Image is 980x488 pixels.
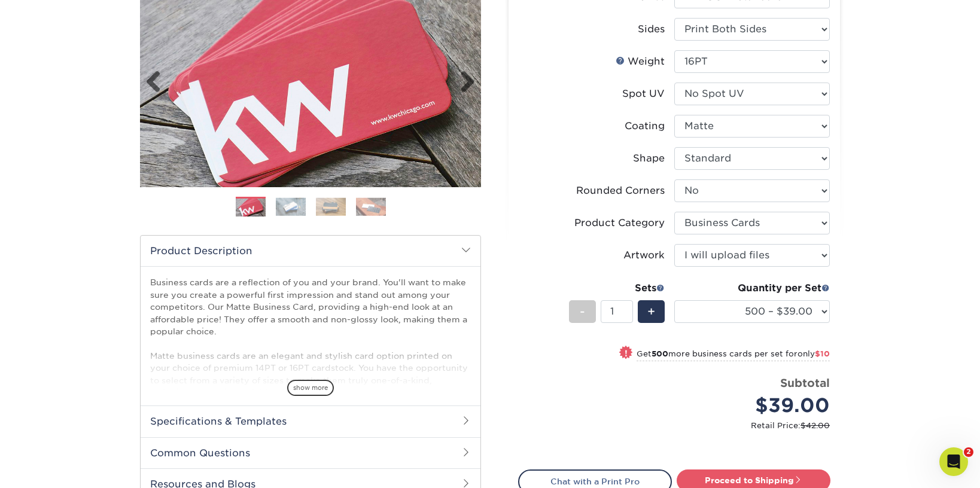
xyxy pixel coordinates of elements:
[637,349,830,361] small: Get more business cards per set for
[623,248,665,263] div: Artwork
[683,391,830,420] div: $39.00
[625,119,665,133] div: Coating
[528,420,830,431] small: Retail Price:
[574,216,665,230] div: Product Category
[798,349,830,358] span: only
[580,303,585,321] span: -
[622,87,665,101] div: Spot UV
[141,236,480,266] h2: Product Description
[647,303,655,321] span: +
[569,281,665,295] div: Sets
[276,197,306,216] img: Business Cards 02
[141,437,480,468] h2: Common Questions
[939,447,968,476] iframe: Intercom live chat
[780,376,830,389] strong: Subtotal
[674,281,830,295] div: Quantity per Set
[141,405,480,437] h2: Specifications & Templates
[638,22,665,36] div: Sides
[625,347,628,359] span: !
[287,380,334,396] span: show more
[236,193,266,222] img: Business Cards 01
[356,197,386,216] img: Business Cards 04
[3,452,102,484] iframe: Google Customer Reviews
[616,54,665,69] div: Weight
[801,421,830,430] span: $42.00
[316,197,346,216] img: Business Cards 03
[576,184,665,198] div: Rounded Corners
[652,349,668,358] strong: 500
[964,447,973,457] span: 2
[150,276,471,447] p: Business cards are a reflection of you and your brand. You'll want to make sure you create a powe...
[633,151,665,166] div: Shape
[815,349,830,358] span: $10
